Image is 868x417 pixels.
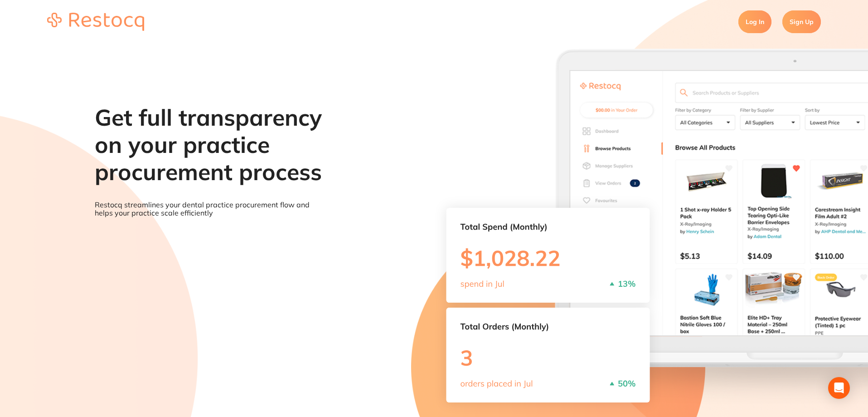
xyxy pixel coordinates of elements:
[738,10,771,33] a: Log In
[95,104,323,186] h1: Get full transparency on your practice procurement process
[47,13,144,31] img: restocq_logo.svg
[95,201,323,217] p: Restocq streamlines your dental practice procurement flow and helps your practice scale efficiently
[782,10,821,33] a: Sign Up
[828,377,850,399] div: Open Intercom Messenger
